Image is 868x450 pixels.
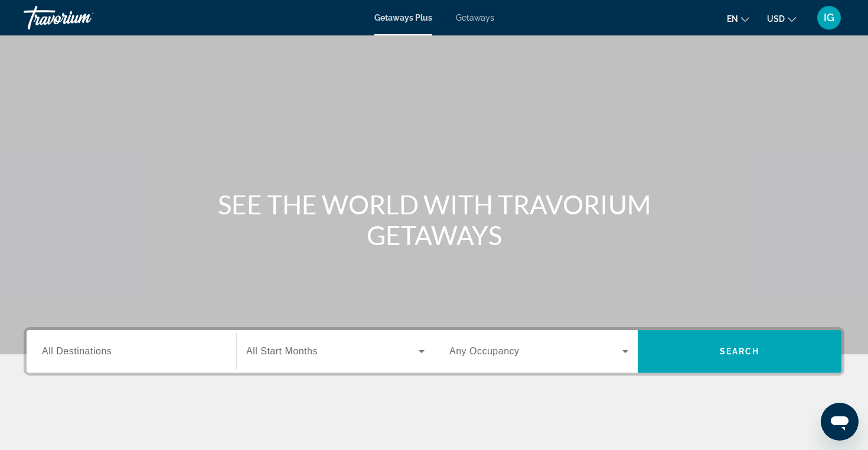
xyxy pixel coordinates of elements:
[246,346,318,356] span: All Start Months
[824,12,834,24] span: IG
[42,345,221,359] input: Select destination
[24,2,142,33] a: Travorium
[27,330,841,373] div: Search widget
[456,13,494,22] a: Getaways
[213,189,655,250] h1: SEE THE WORLD WITH TRAVORIUM GETAWAYS
[720,347,760,356] span: Search
[821,403,859,441] iframe: Button to launch messaging window
[767,14,785,24] span: USD
[42,346,112,356] span: All Destinations
[727,14,738,24] span: en
[727,10,749,27] button: Change language
[638,330,841,373] button: Search
[814,5,844,30] button: User Menu
[767,10,796,27] button: Change currency
[374,13,432,22] a: Getaways Plus
[449,346,520,356] span: Any Occupancy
